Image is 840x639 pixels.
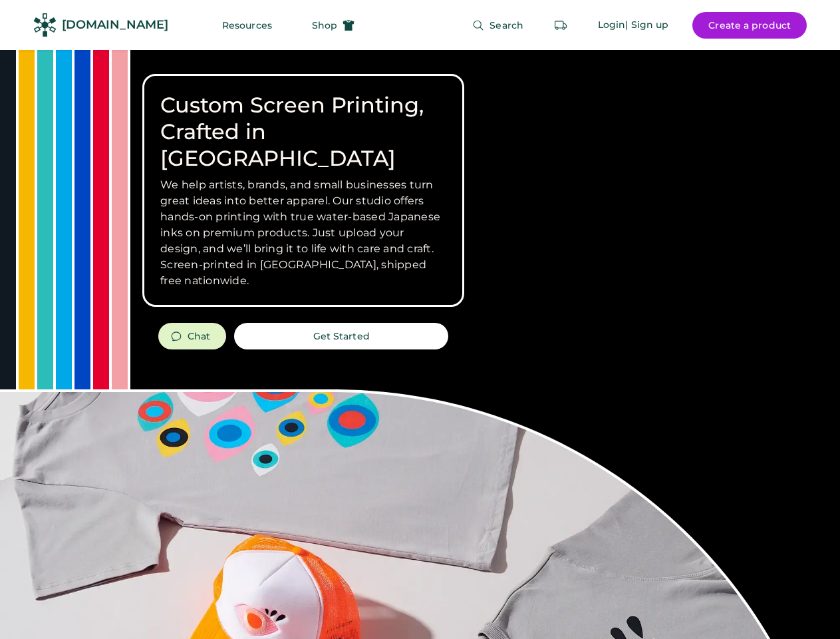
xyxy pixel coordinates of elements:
[206,12,288,39] button: Resources
[160,177,446,289] h3: We help artists, brands, and small businesses turn great ideas into better apparel. Our studio of...
[625,19,668,32] div: | Sign up
[158,323,226,349] button: Chat
[62,17,168,33] div: [DOMAIN_NAME]
[692,12,807,39] button: Create a product
[296,12,370,39] button: Shop
[456,12,539,39] button: Search
[160,92,446,172] h1: Custom Screen Printing, Crafted in [GEOGRAPHIC_DATA]
[490,21,523,30] span: Search
[234,323,448,349] button: Get Started
[312,21,337,30] span: Shop
[598,19,626,32] div: Login
[33,13,57,37] img: Rendered Logo - Screens
[547,12,574,39] button: Retrieve an order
